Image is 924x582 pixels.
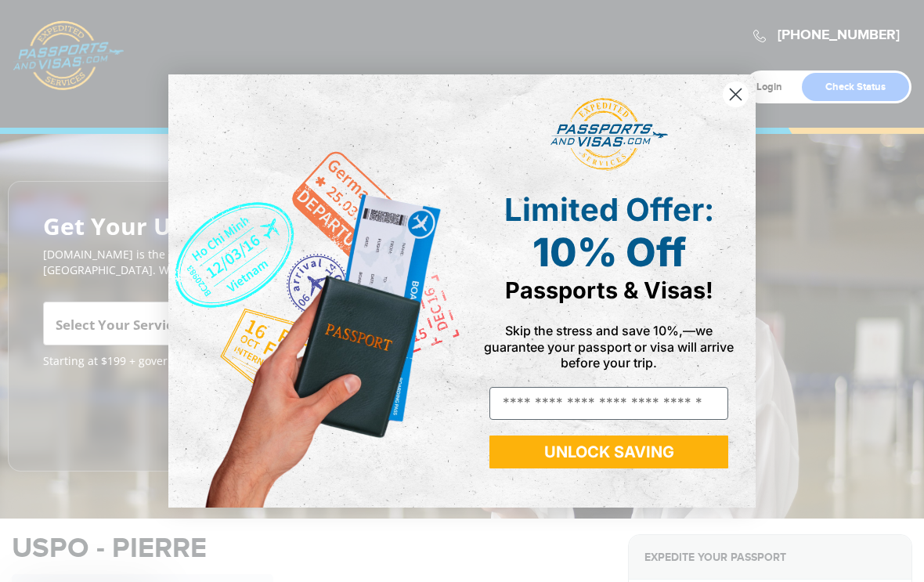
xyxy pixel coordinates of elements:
[168,74,462,508] img: de9cda0d-0715-46ca-9a25-073762a91ba7.png
[722,81,749,108] button: Close dialog
[505,277,713,304] span: Passports & Visas!
[532,229,686,276] span: 10% Off
[484,323,734,370] span: Skip the stress and save 10%,—we guarantee your passport or visa will arrive before your trip.
[489,436,728,468] button: UNLOCK SAVING
[550,98,668,172] img: passports and visas
[504,190,714,229] span: Limited Offer:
